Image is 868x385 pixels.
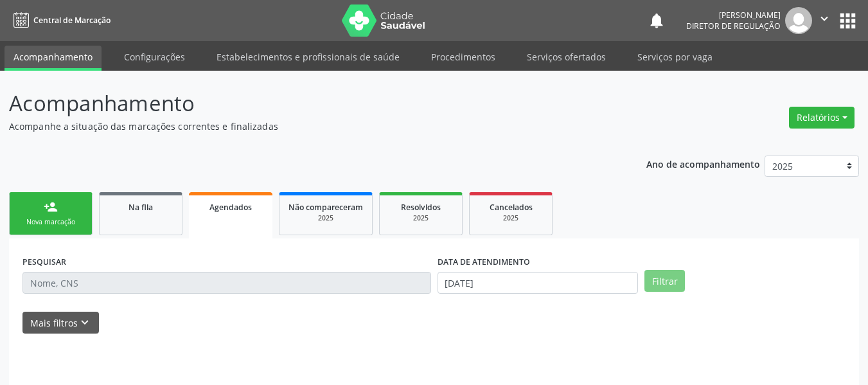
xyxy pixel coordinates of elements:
a: Serviços por vaga [628,46,722,68]
button: apps [837,10,859,32]
label: DATA DE ATENDIMENTO [438,252,530,272]
div: person_add [44,200,58,214]
span: Agendados [209,202,252,213]
input: Nome, CNS [22,272,431,294]
img: img [785,7,812,34]
label: PESQUISAR [22,252,66,272]
button: Filtrar [644,270,685,292]
a: Acompanhamento [4,46,102,71]
a: Procedimentos [422,46,504,68]
span: Central de Marcação [33,15,111,26]
a: Estabelecimentos e profissionais de saúde [208,46,409,68]
div: 2025 [479,213,543,223]
button: notifications [648,12,666,30]
p: Ano de acompanhamento [646,156,760,172]
p: Acompanhe a situação das marcações correntes e finalizadas [9,120,604,133]
i: keyboard_arrow_down [78,316,92,330]
span: Resolvidos [401,202,441,213]
div: [PERSON_NAME] [686,10,781,21]
div: 2025 [288,213,363,223]
button:  [812,7,837,34]
span: Não compareceram [288,202,363,213]
a: Central de Marcação [9,10,111,31]
button: Mais filtroskeyboard_arrow_down [22,312,99,334]
i:  [817,12,831,26]
button: Relatórios [789,107,855,129]
a: Serviços ofertados [518,46,615,68]
span: Na fila [128,202,153,213]
div: Nova marcação [19,217,83,227]
span: Diretor de regulação [686,21,781,31]
a: Configurações [115,46,194,68]
input: Selecione um intervalo [438,272,639,294]
div: 2025 [389,213,453,223]
p: Acompanhamento [9,87,604,120]
span: Cancelados [490,202,533,213]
